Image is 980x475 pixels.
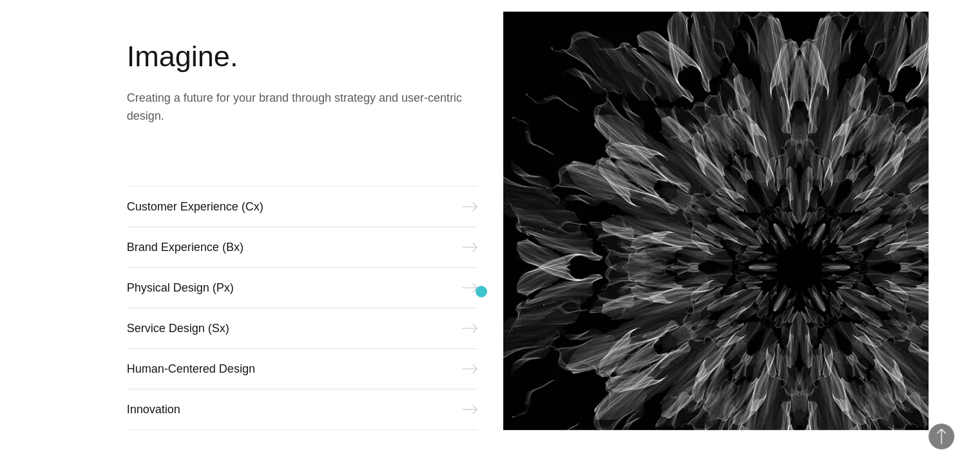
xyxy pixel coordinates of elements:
[127,89,477,125] p: Creating a future for your brand through strategy and user-centric design.
[928,424,954,449] button: Back to Top
[127,227,477,268] a: Brand Experience (Bx)
[127,308,477,349] a: Service Design (Sx)
[127,389,477,430] a: Innovation
[127,267,477,308] a: Physical Design (Px)
[127,186,477,227] a: Customer Experience (Cx)
[127,37,477,76] h2: Imagine.
[127,348,477,389] a: Human-Centered Design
